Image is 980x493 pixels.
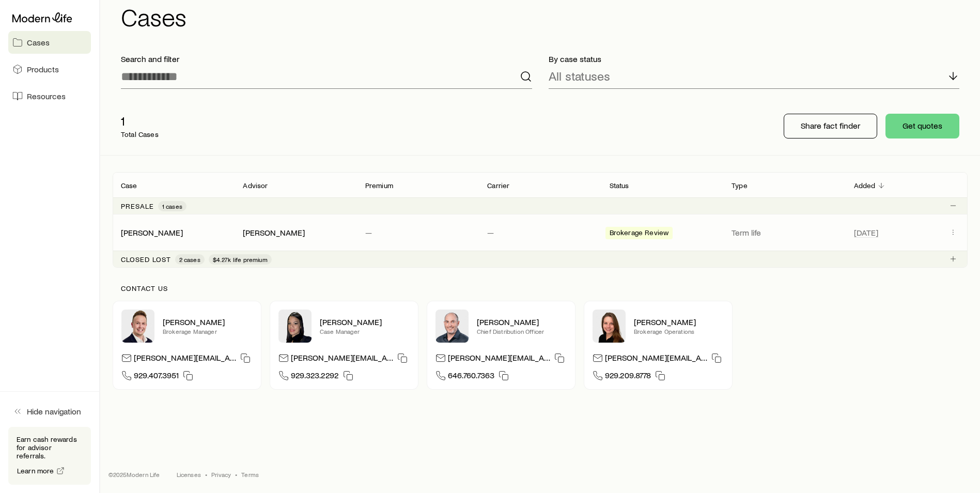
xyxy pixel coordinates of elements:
p: Added [854,181,876,190]
p: Share fact finder [801,120,860,131]
button: Hide navigation [8,400,91,423]
p: Brokerage Operations [634,327,724,335]
p: All statuses [549,69,610,83]
a: Privacy [211,470,231,479]
p: Search and filter [121,54,532,64]
div: [PERSON_NAME] [243,227,305,238]
button: Share fact finder [784,114,877,138]
img: Ellen Wall [593,310,626,343]
p: Contact us [121,284,959,292]
a: Terms [241,470,259,479]
h1: Cases [121,4,968,29]
img: Elana Hasten [278,310,312,343]
span: Products [27,64,59,74]
p: [PERSON_NAME][EMAIL_ADDRESS][DOMAIN_NAME] [605,352,707,366]
span: 646.760.7363 [448,370,494,384]
a: [PERSON_NAME] [121,227,183,237]
p: [PERSON_NAME] [477,317,567,327]
span: Resources [27,91,66,101]
a: Cases [8,31,91,54]
span: • [235,470,237,479]
p: 1 [121,114,159,128]
img: Derek Wakefield [121,310,154,343]
div: Client cases [113,172,968,268]
span: • [205,470,207,479]
p: [PERSON_NAME] [163,317,253,327]
p: Brokerage Manager [163,327,253,335]
p: Advisor [243,181,268,190]
span: Learn more [17,467,54,474]
p: — [487,227,593,238]
p: Case Manager [320,327,410,335]
p: Closed lost [121,255,171,264]
p: Earn cash rewards for advisor referrals. [17,435,83,460]
p: [PERSON_NAME][EMAIL_ADDRESS][DOMAIN_NAME] [134,352,236,366]
p: Presale [121,202,154,210]
img: Dan Pierson [435,310,469,343]
p: Type [732,181,748,190]
a: Licenses [177,470,201,479]
span: 2 cases [179,255,200,264]
p: [PERSON_NAME] [320,317,410,327]
p: Total Cases [121,130,159,138]
a: Products [8,58,91,81]
span: 929.323.2292 [291,370,339,384]
span: 1 cases [162,202,182,210]
span: $4.27k life premium [213,255,268,264]
p: Chief Distribution Officer [477,327,567,335]
p: [PERSON_NAME] [634,317,724,327]
p: Premium [365,181,393,190]
span: Cases [27,37,50,48]
span: 929.407.3951 [134,370,179,384]
p: Carrier [487,181,509,190]
a: Resources [8,85,91,107]
p: Case [121,181,137,190]
p: [PERSON_NAME][EMAIL_ADDRESS][DOMAIN_NAME] [448,352,550,366]
p: By case status [549,54,960,64]
p: [PERSON_NAME][EMAIL_ADDRESS][DOMAIN_NAME] [291,352,393,366]
div: Earn cash rewards for advisor referrals.Learn more [8,427,91,485]
p: — [365,227,471,238]
span: [DATE] [854,227,878,238]
p: Status [610,181,629,190]
p: © 2025 Modern Life [108,470,160,479]
span: Hide navigation [27,406,81,417]
span: 929.209.8778 [605,370,651,384]
div: [PERSON_NAME] [121,227,183,238]
span: Brokerage Review [610,228,669,239]
button: Get quotes [885,114,959,138]
p: Term life [732,227,837,238]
